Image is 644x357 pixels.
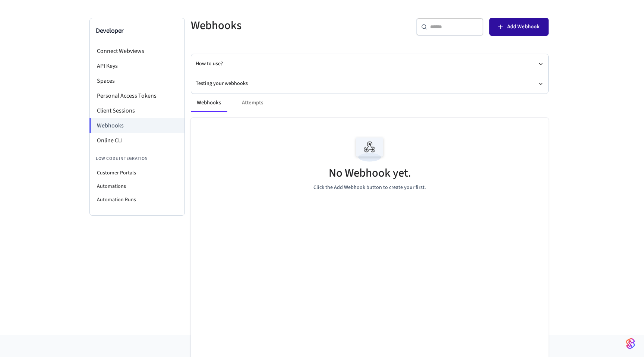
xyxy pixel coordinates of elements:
button: Add Webhook [489,18,549,36]
li: Connect Webviews [90,44,184,59]
h5: No Webhook yet. [329,165,411,181]
li: Low Code Integration [90,151,184,166]
li: Online CLI [90,133,184,148]
img: Webhook Empty State [353,133,386,166]
li: Spaces [90,73,184,88]
button: Webhooks [191,94,227,112]
li: Automation Runs [90,193,184,206]
li: Personal Access Tokens [90,88,184,103]
p: Click the Add Webhook button to create your first. [313,184,426,192]
h3: Developer [96,26,179,36]
img: SeamLogoGradient.69752ec5.svg [626,338,635,350]
button: Testing your webhooks [196,74,544,94]
li: Client Sessions [90,103,184,118]
div: ant example [191,94,549,112]
h5: Webhooks [191,18,365,33]
li: API Keys [90,59,184,73]
span: Add Webhook [507,22,540,32]
li: Customer Portals [90,166,184,180]
li: Webhooks [89,118,184,133]
button: How to use? [196,54,544,74]
li: Automations [90,180,184,193]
